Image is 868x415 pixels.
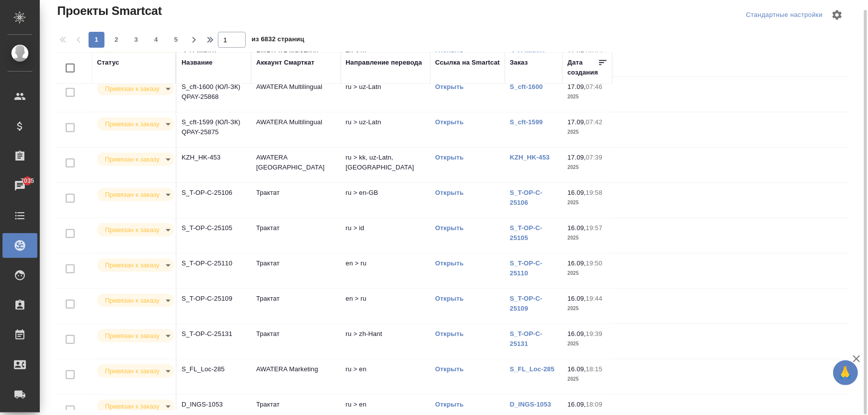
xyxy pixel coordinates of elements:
button: 4 [148,32,164,48]
a: S_FL_Loc-285 [510,365,555,373]
a: Открыть [435,365,464,373]
p: ru > en [346,364,425,374]
a: Открыть [435,224,464,232]
p: 16.09, [568,295,586,302]
div: Название [182,58,212,68]
td: Трактат [251,183,341,218]
div: split button [744,7,825,23]
p: 2025 [568,374,607,384]
span: Проекты Smartcat [55,3,162,19]
p: 16.09, [568,259,586,267]
p: 19:39 [586,330,602,337]
div: Ссылка на Smartcat [435,58,500,68]
a: S_cft-1600 [510,83,543,90]
a: S_T-OP-C-25106 [510,189,543,206]
div: Дата создания [568,58,598,78]
td: Трактат [251,289,341,324]
span: 3 [128,35,144,45]
a: Открыть [435,401,464,408]
p: 17.09, [568,154,586,161]
div: Заказ [510,58,528,68]
p: 19:50 [586,259,602,267]
td: Трактат [251,253,341,288]
div: Привязан к заказу [97,364,174,378]
p: 07:42 [586,118,602,126]
p: 2025 [568,304,607,314]
p: 17.09, [568,118,586,126]
button: Привязан к заказу [102,261,162,269]
a: 7035 [2,173,37,198]
span: 🙏 [837,362,854,383]
div: Привязан к заказу [97,329,174,342]
a: Открыть [435,330,464,337]
p: S_T-OP-C-25131 [182,329,246,339]
p: S_T-OP-C-25110 [182,258,246,268]
p: S_FL_Loc-285 [182,364,246,374]
p: 2025 [568,163,607,172]
p: 07:46 [586,83,602,90]
p: ru > en-GB [346,188,425,198]
a: Открыть [435,154,464,161]
div: Привязан к заказу [97,188,174,201]
div: Привязан к заказу [97,400,174,413]
button: Привязан к заказу [102,155,162,164]
p: 2025 [568,127,607,137]
p: 19:58 [586,189,602,196]
a: D_INGS-1053 [510,401,551,408]
p: 2025 [568,339,607,349]
button: Привязан к заказу [102,120,162,128]
td: AWATERA Multilingual [251,77,341,112]
button: Привязан к заказу [102,226,162,234]
a: S_T-OP-C-25109 [510,295,543,312]
p: S_T-OP-C-25105 [182,223,246,233]
a: S_cft-1599 [510,118,543,126]
button: 5 [168,32,184,48]
div: Привязан к заказу [97,223,174,237]
p: 17.09, [568,83,586,90]
p: ru > uz-Latn [346,117,425,127]
div: Привязан к заказу [97,153,174,166]
a: Открыть [435,83,464,90]
p: S_T-OP-C-25106 [182,188,246,198]
button: Привязан к заказу [102,332,162,340]
div: Привязан к заказу [97,117,174,131]
span: 2 [108,35,124,45]
p: ru > id [346,223,425,233]
p: 18:09 [586,401,602,408]
p: 16.09, [568,330,586,337]
span: 5 [168,35,184,45]
div: Аккаунт Смарткат [256,58,314,68]
p: en > ru [346,294,425,304]
a: S_T-OP-C-25110 [510,259,543,277]
td: AWATERA [GEOGRAPHIC_DATA] [251,148,341,182]
p: 16.09, [568,401,586,408]
p: S_cft-1600 (ЮЛ-ЗК) QPAY-25868 [182,82,246,102]
a: KZH_HK-453 [510,154,550,161]
p: 18:15 [586,365,602,373]
p: en > ru [346,258,425,268]
td: Трактат [251,324,341,359]
p: ru > uz-Latn [346,82,425,92]
p: 07:39 [586,154,602,161]
div: Статус [97,58,119,68]
p: KZH_HK-453 [182,153,246,163]
button: Привязан к заказу [102,296,162,305]
a: S_T-OP-C-25131 [510,330,543,347]
button: 🙏 [833,360,858,385]
a: Открыть [435,118,464,126]
span: 7035 [14,176,40,186]
td: Трактат [251,218,341,253]
button: Привязан к заказу [102,84,162,93]
p: 2025 [568,92,607,102]
td: AWATERA Marketing [251,359,341,394]
button: Привязан к заказу [102,402,162,411]
p: ru > kk, uz-Latn, [GEOGRAPHIC_DATA] [346,153,425,172]
a: Открыть [435,189,464,196]
p: 16.09, [568,224,586,232]
button: 2 [108,32,124,48]
p: S_cft-1599 (ЮЛ-ЗК) QPAY-25875 [182,117,246,137]
div: Привязан к заказу [97,294,174,307]
p: ru > en [346,400,425,410]
button: 3 [128,32,144,48]
span: Настроить таблицу [825,3,849,27]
